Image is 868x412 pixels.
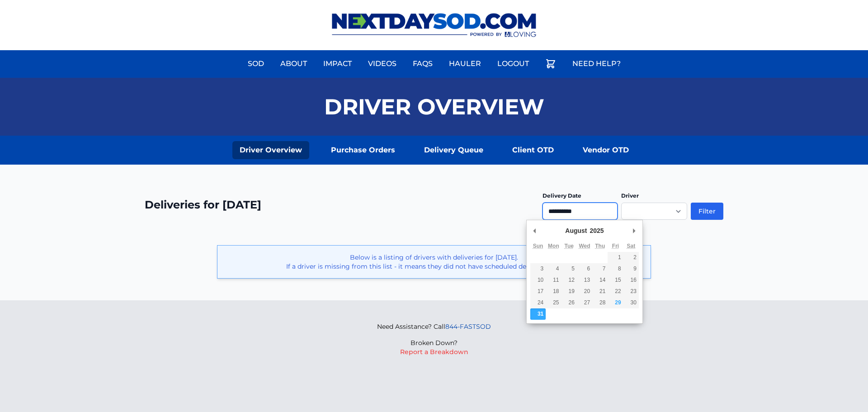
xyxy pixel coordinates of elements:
[608,275,623,286] button: 15
[530,263,546,275] button: 3
[579,243,590,249] abbr: Wednesday
[592,263,608,275] button: 7
[542,203,618,220] input: Use the arrow keys to pick a date
[564,243,573,249] abbr: Tuesday
[377,322,491,331] p: Need Assistance? Call
[318,53,357,75] a: Impact
[548,243,559,249] abbr: Monday
[577,286,592,297] button: 20
[561,275,577,286] button: 12
[567,53,626,75] a: Need Help?
[630,224,639,237] button: Next Month
[623,286,639,297] button: 23
[577,297,592,308] button: 27
[623,297,639,308] button: 30
[561,286,577,297] button: 19
[407,53,438,75] a: FAQs
[530,275,546,286] button: 10
[595,243,605,249] abbr: Thursday
[443,53,486,75] a: Hauler
[546,275,561,286] button: 11
[608,263,623,275] button: 8
[576,141,636,159] a: Vendor OTD
[546,286,561,297] button: 18
[324,141,402,159] a: Purchase Orders
[546,297,561,308] button: 25
[577,263,592,275] button: 6
[691,203,723,220] button: Filter
[530,297,546,308] button: 24
[561,297,577,308] button: 26
[546,263,561,275] button: 4
[608,286,623,297] button: 22
[324,96,544,118] h1: Driver Overview
[530,286,546,297] button: 17
[627,243,635,249] abbr: Saturday
[623,275,639,286] button: 16
[608,252,623,263] button: 1
[417,141,491,159] a: Delivery Queue
[225,253,643,271] p: Below is a listing of drivers with deliveries for [DATE]. If a driver is missing from this list -...
[621,192,639,199] label: Driver
[592,286,608,297] button: 21
[377,338,491,347] p: Broken Down?
[612,243,619,249] abbr: Friday
[608,297,623,308] button: 29
[533,243,543,249] abbr: Sunday
[564,224,588,237] div: August
[530,224,539,237] button: Previous Month
[530,308,546,320] button: 31
[363,53,402,75] a: Videos
[445,322,491,331] a: 844-FASTSOD
[577,275,592,286] button: 13
[561,263,577,275] button: 5
[592,275,608,286] button: 14
[232,141,309,159] a: Driver Overview
[145,198,261,212] h2: Deliveries for [DATE]
[505,141,561,159] a: Client OTD
[492,53,534,75] a: Logout
[275,53,312,75] a: About
[623,252,639,263] button: 2
[589,224,605,237] div: 2025
[542,192,581,199] label: Delivery Date
[592,297,608,308] button: 28
[623,263,639,275] button: 9
[400,347,468,356] button: Report a Breakdown
[242,53,269,75] a: Sod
